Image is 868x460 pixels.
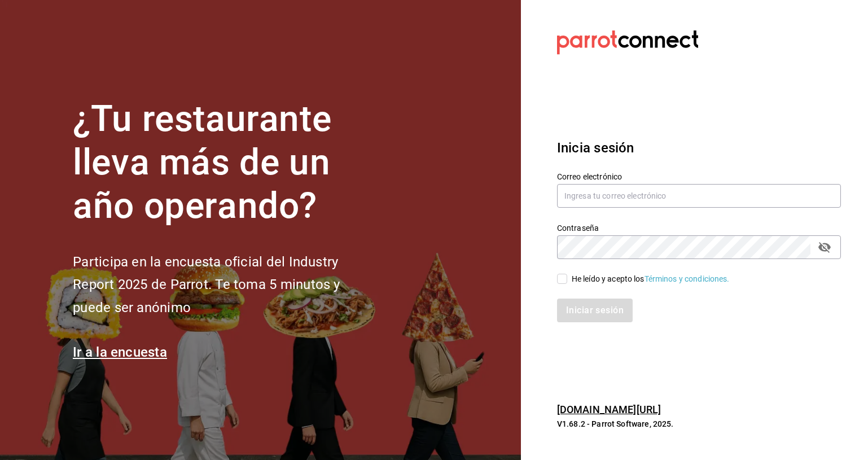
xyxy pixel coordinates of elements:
[557,138,841,158] h3: Inicia sesión
[557,404,661,415] a: [DOMAIN_NAME][URL]
[73,344,167,360] a: Ir a la encuesta
[645,274,730,283] a: Términos y condiciones.
[557,224,841,232] label: Contraseña
[572,273,730,285] div: He leído y acepto los
[557,418,841,430] p: V1.68.2 - Parrot Software, 2025.
[557,173,841,181] label: Correo electrónico
[73,251,378,319] h2: Participa en la encuesta oficial del Industry Report 2025 de Parrot. Te toma 5 minutos y puede se...
[815,238,834,257] button: passwordField
[557,184,841,208] input: Ingresa tu correo electrónico
[73,98,378,227] h1: ¿Tu restaurante lleva más de un año operando?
